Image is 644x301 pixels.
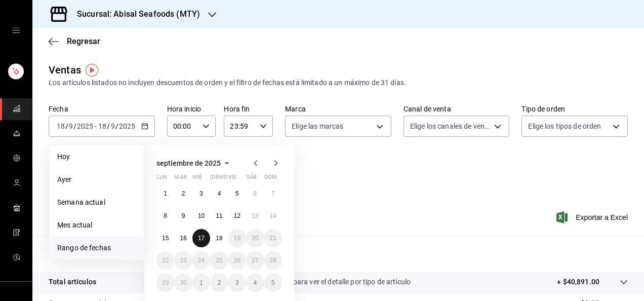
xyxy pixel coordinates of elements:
[192,184,210,203] button: 3 de septiembre de 2025
[156,174,167,184] abbr: lunes
[180,235,186,242] abbr: 16 de septiembre de 2025
[192,274,210,292] button: 1 de octubre de 2025
[174,184,192,203] button: 2 de septiembre de 2025
[270,212,276,219] abbr: 14 de septiembre de 2025
[167,105,216,112] label: Hora inicio
[228,274,246,292] button: 3 de octubre de 2025
[264,251,282,270] button: 28 de septiembre de 2025
[558,211,628,223] button: Exportar a Excel
[285,105,391,112] label: Marca
[162,235,169,242] abbr: 15 de septiembre de 2025
[110,122,115,130] input: --
[246,229,264,247] button: 20 de septiembre de 2025
[156,274,174,292] button: 29 de septiembre de 2025
[234,257,240,264] abbr: 26 de septiembre de 2025
[118,122,136,130] input: ----
[49,78,628,88] div: Los artículos listados no incluyen descuentos de orden y el filtro de fechas está limitado a un m...
[98,122,107,130] input: --
[210,229,228,247] button: 18 de septiembre de 2025
[264,184,282,203] button: 7 de septiembre de 2025
[65,122,68,130] span: /
[199,279,203,286] abbr: 1 de octubre de 2025
[218,279,221,286] abbr: 2 de octubre de 2025
[57,197,136,208] span: Semana actual
[73,122,76,130] span: /
[228,251,246,270] button: 26 de septiembre de 2025
[107,122,110,130] span: /
[292,121,343,131] span: Elige las marcas
[180,279,186,286] abbr: 30 de septiembre de 2025
[271,279,275,286] abbr: 5 de octubre de 2025
[253,190,257,197] abbr: 6 de septiembre de 2025
[246,274,264,292] button: 4 de octubre de 2025
[199,190,203,197] abbr: 3 de septiembre de 2025
[156,184,174,203] button: 1 de septiembre de 2025
[264,207,282,225] button: 14 de septiembre de 2025
[69,8,200,20] h3: Sucursal: Abisal Seafoods (MTY)
[216,235,222,242] abbr: 18 de septiembre de 2025
[521,105,628,112] label: Tipo de orden
[234,235,240,242] abbr: 19 de septiembre de 2025
[216,257,222,264] abbr: 25 de septiembre de 2025
[557,277,599,287] p: + $40,891.00
[180,257,186,264] abbr: 23 de septiembre de 2025
[164,212,167,219] abbr: 8 de septiembre de 2025
[86,64,98,77] img: Tooltip marker
[174,274,192,292] button: 30 de septiembre de 2025
[224,105,273,112] label: Hora fin
[235,190,239,197] abbr: 5 de septiembre de 2025
[271,190,275,197] abbr: 7 de septiembre de 2025
[228,229,246,247] button: 19 de septiembre de 2025
[49,277,96,287] p: Total artículos
[156,157,233,169] button: septiembre de 2025
[192,207,210,225] button: 10 de septiembre de 2025
[410,121,491,131] span: Elige los canales de venta
[210,207,228,225] button: 11 de septiembre de 2025
[246,184,264,203] button: 6 de septiembre de 2025
[162,279,169,286] abbr: 29 de septiembre de 2025
[174,207,192,225] button: 9 de septiembre de 2025
[234,212,240,219] abbr: 12 de septiembre de 2025
[164,190,167,197] abbr: 1 de septiembre de 2025
[76,122,94,130] input: ----
[57,174,136,185] span: Ayer
[156,251,174,270] button: 22 de septiembre de 2025
[57,243,136,253] span: Rango de fechas
[243,277,411,287] p: Da clic en la fila para ver el detalle por tipo de artículo
[246,251,264,270] button: 27 de septiembre de 2025
[192,174,202,184] abbr: miércoles
[210,174,270,184] abbr: jueves
[228,174,236,184] abbr: viernes
[162,257,169,264] abbr: 22 de septiembre de 2025
[528,121,601,131] span: Elige los tipos de orden
[174,174,186,184] abbr: martes
[228,184,246,203] button: 5 de septiembre de 2025
[174,229,192,247] button: 16 de septiembre de 2025
[210,251,228,270] button: 25 de septiembre de 2025
[198,257,205,264] abbr: 24 de septiembre de 2025
[57,152,136,162] span: Hoy
[68,122,73,130] input: --
[49,105,155,112] label: Fecha
[156,207,174,225] button: 8 de septiembre de 2025
[246,174,257,184] abbr: sábado
[192,251,210,270] button: 24 de septiembre de 2025
[95,122,97,130] span: -
[210,184,228,203] button: 4 de septiembre de 2025
[252,257,258,264] abbr: 27 de septiembre de 2025
[404,105,510,112] label: Canal de venta
[210,274,228,292] button: 2 de octubre de 2025
[67,36,100,46] span: Regresar
[264,174,277,184] abbr: domingo
[198,235,205,242] abbr: 17 de septiembre de 2025
[182,212,185,219] abbr: 9 de septiembre de 2025
[253,279,257,286] abbr: 4 de octubre de 2025
[49,247,628,259] p: Resumen
[252,235,258,242] abbr: 20 de septiembre de 2025
[49,62,81,78] div: Ventas
[49,36,100,46] button: Regresar
[246,207,264,225] button: 13 de septiembre de 2025
[264,229,282,247] button: 21 de septiembre de 2025
[264,274,282,292] button: 5 de octubre de 2025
